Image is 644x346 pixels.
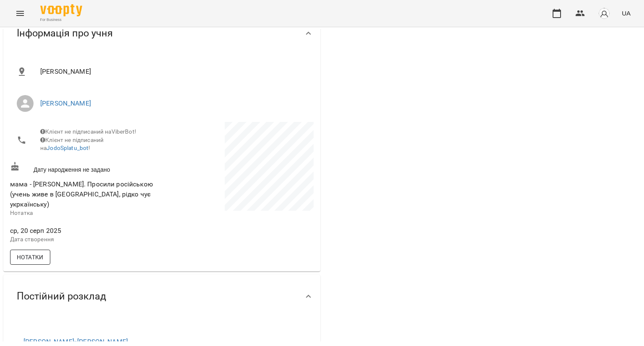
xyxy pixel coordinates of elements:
span: [PERSON_NAME] [40,67,307,77]
span: Клієнт не підписаний на ! [40,137,104,152]
span: Інформація про учня [17,27,113,40]
span: For Business [40,17,82,23]
div: Інформація про учня [3,12,320,55]
span: Нотатки [17,252,44,262]
button: UA [618,5,634,21]
button: Menu [10,3,30,23]
a: [PERSON_NAME]»[PERSON_NAME] [23,338,128,346]
a: JodoSplatu_bot [47,145,88,151]
span: ср, 20 серп 2025 [10,226,160,236]
span: UA [622,9,631,18]
button: Нотатки [10,250,50,265]
img: Voopty Logo [40,4,82,16]
span: мама - [PERSON_NAME]. Просили російською (учень живе в [GEOGRAPHIC_DATA], рідко чує укркаїнську) [10,180,153,208]
p: Нотатка [10,209,160,217]
div: Постійний розклад [3,275,320,318]
p: Дата створення [10,235,160,244]
a: [PERSON_NAME] [40,99,91,107]
span: Постійний розклад [17,290,106,303]
img: avatar_s.png [598,8,610,19]
span: Клієнт не підписаний на ViberBot! [40,128,136,135]
div: Дату народження не задано [8,160,162,176]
